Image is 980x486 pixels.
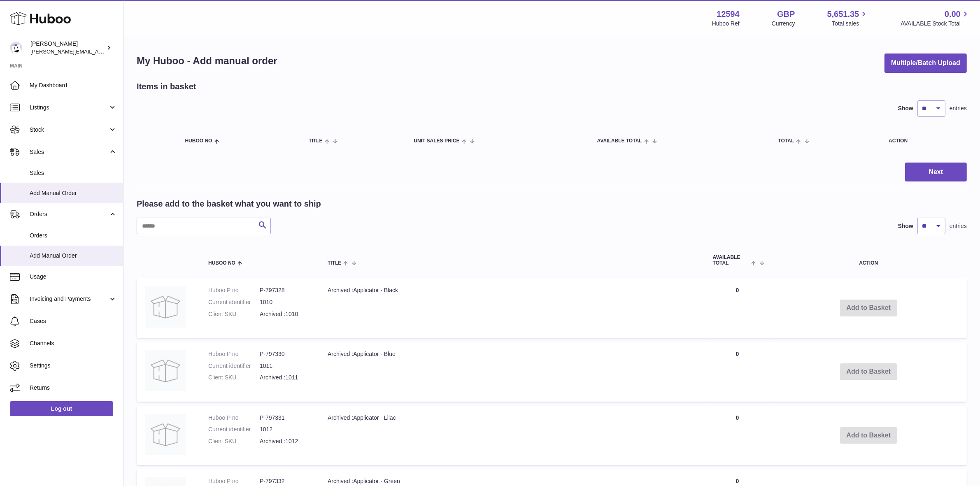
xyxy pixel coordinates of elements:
[713,255,750,265] span: AVAILABLE Total
[260,362,311,370] dd: 1011
[717,9,740,20] strong: 12594
[777,9,795,20] strong: GBP
[260,437,311,445] dd: Archived :1012
[827,9,869,28] a: 5,651.35 Total sales
[898,105,913,112] label: Show
[898,222,913,230] label: Show
[30,40,105,56] div: [PERSON_NAME]
[185,138,212,144] span: Huboo no
[145,414,186,455] img: Archived :Applicator - Lilac
[208,260,235,266] span: Huboo no
[778,138,794,144] span: Total
[145,286,186,328] img: Archived :Applicator - Black
[772,20,795,28] div: Currency
[30,148,108,156] span: Sales
[30,317,117,325] span: Cases
[260,374,311,381] dd: Archived :1011
[945,9,961,20] span: 0.00
[319,278,705,338] td: Archived :Applicator - Black
[950,222,967,230] span: entries
[30,362,117,370] span: Settings
[208,362,260,370] dt: Current identifier
[30,104,108,112] span: Listings
[901,9,970,28] a: 0.00 AVAILABLE Stock Total
[319,406,705,465] td: Archived :Applicator - Lilac
[328,260,341,266] span: Title
[414,138,459,144] span: Unit Sales Price
[260,426,311,433] dd: 1012
[30,232,117,240] span: Orders
[10,42,22,54] img: owen@wearemakewaves.com
[901,20,970,28] span: AVAILABLE Stock Total
[208,374,260,381] dt: Client SKU
[950,105,967,112] span: entries
[30,340,117,347] span: Channels
[208,414,260,422] dt: Huboo P no
[208,426,260,433] dt: Current identifier
[597,138,642,144] span: AVAILABLE Total
[208,477,260,485] dt: Huboo P no
[30,48,165,55] span: [PERSON_NAME][EMAIL_ADDRESS][DOMAIN_NAME]
[208,437,260,445] dt: Client SKU
[705,278,770,338] td: 0
[260,298,311,306] dd: 1010
[705,342,770,402] td: 0
[30,295,108,303] span: Invoicing and Payments
[30,210,108,218] span: Orders
[145,350,186,391] img: Archived :Applicator - Blue
[137,54,277,67] h1: My Huboo - Add manual order
[10,401,113,416] a: Log out
[705,406,770,465] td: 0
[885,53,967,73] button: Multiple/Batch Upload
[260,414,311,422] dd: P-797331
[137,81,196,92] h2: Items in basket
[208,350,260,358] dt: Huboo P no
[208,310,260,318] dt: Client SKU
[832,20,868,28] span: Total sales
[260,477,311,485] dd: P-797332
[30,252,117,260] span: Add Manual Order
[260,286,311,294] dd: P-797328
[309,138,322,144] span: Title
[208,298,260,306] dt: Current identifier
[319,342,705,402] td: Archived :Applicator - Blue
[905,163,967,182] button: Next
[137,198,321,209] h2: Please add to the basket what you want to ship
[770,246,967,274] th: Action
[208,286,260,294] dt: Huboo P no
[30,273,117,281] span: Usage
[30,126,108,134] span: Stock
[30,81,117,89] span: My Dashboard
[260,350,311,358] dd: P-797330
[30,384,117,392] span: Returns
[827,9,859,20] span: 5,651.35
[30,169,117,177] span: Sales
[30,189,117,197] span: Add Manual Order
[889,138,959,144] div: Action
[712,20,740,28] div: Huboo Ref
[260,310,311,318] dd: Archived :1010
